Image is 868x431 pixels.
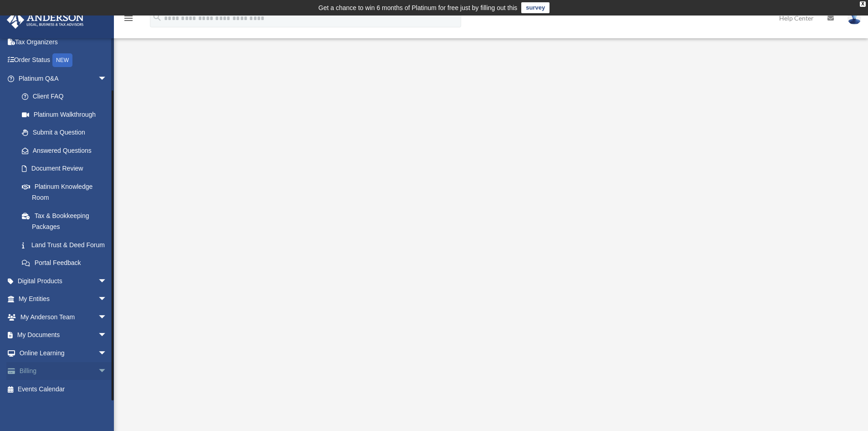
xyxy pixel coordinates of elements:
[98,290,116,309] span: arrow_drop_down
[98,69,116,88] span: arrow_drop_down
[13,141,121,160] a: Answered Questions
[13,254,121,272] a: Portal Feedback
[13,207,121,236] a: Tax & Bookkeeping Packages
[98,272,116,291] span: arrow_drop_down
[6,69,121,88] a: Platinum Q&Aarrow_drop_down
[6,308,121,326] a: My Anderson Teamarrow_drop_down
[244,77,736,351] iframe: <span data-mce-type="bookmark" style="display: inline-block; width: 0px; overflow: hidden; line-h...
[521,2,550,13] a: survey
[6,272,121,290] a: Digital Productsarrow_drop_down
[98,326,116,345] span: arrow_drop_down
[13,236,121,254] a: Land Trust & Deed Forum
[13,177,121,207] a: Platinum Knowledge Room
[6,51,121,70] a: Order StatusNEW
[13,105,116,124] a: Platinum Walkthrough
[98,362,116,381] span: arrow_drop_down
[6,344,121,362] a: Online Learningarrow_drop_down
[98,308,116,327] span: arrow_drop_down
[6,326,121,344] a: My Documentsarrow_drop_down
[123,13,134,24] i: menu
[123,16,134,24] a: menu
[318,2,518,13] div: Get a chance to win 6 months of Platinum for free just by filling out this
[13,88,121,106] a: Client FAQ
[152,12,162,22] i: search
[13,160,121,178] a: Document Review
[6,362,121,380] a: Billingarrow_drop_down
[860,1,866,7] div: close
[13,124,121,142] a: Submit a Question
[6,33,121,51] a: Tax Organizers
[98,344,116,363] span: arrow_drop_down
[4,11,87,29] img: Anderson Advisors Platinum Portal
[6,290,121,308] a: My Entitiesarrow_drop_down
[6,380,121,398] a: Events Calendar
[847,11,861,25] img: User Pic
[52,53,72,67] div: NEW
